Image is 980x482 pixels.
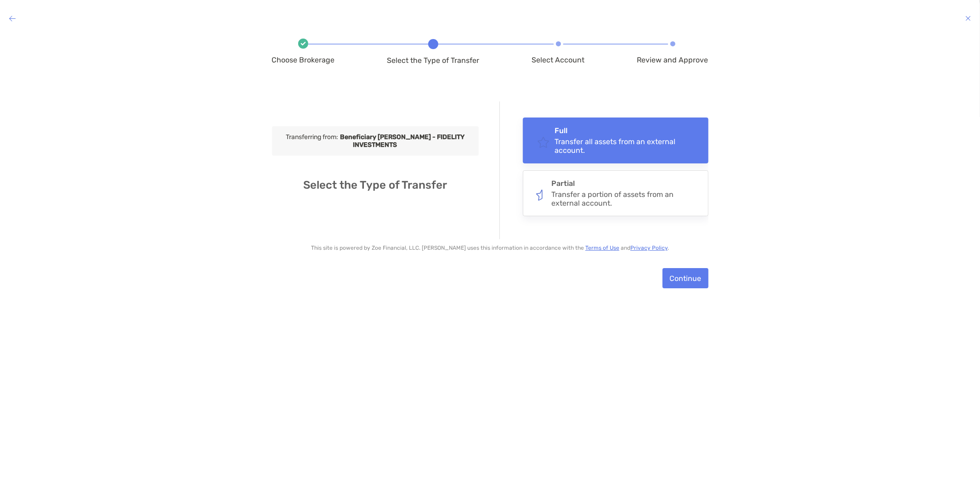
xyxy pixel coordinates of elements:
span: Review and Approve [637,56,708,64]
span: Choose Brokerage [272,56,335,64]
a: Privacy Policy [630,245,668,251]
button: Continue [663,268,708,288]
span: Select Account [532,56,585,64]
h4: Select the Type of Transfer [272,179,479,191]
h4: Full [555,126,699,135]
p: This site is powered by Zoe Financial, LLC. [PERSON_NAME] uses this information in accordance wit... [272,245,708,251]
b: Beneficiary [PERSON_NAME] - FIDELITY INVESTMENTS [338,133,465,149]
span: Select the Type of Transfer [387,56,480,65]
div: Transfer all assets from an external account. [555,137,699,155]
div: Transferring from: [272,126,479,156]
a: Terms of Use [585,245,619,251]
img: Icon check [298,39,308,49]
h4: Partial [552,179,700,188]
div: Transfer a portion of assets from an external account. [552,190,700,207]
